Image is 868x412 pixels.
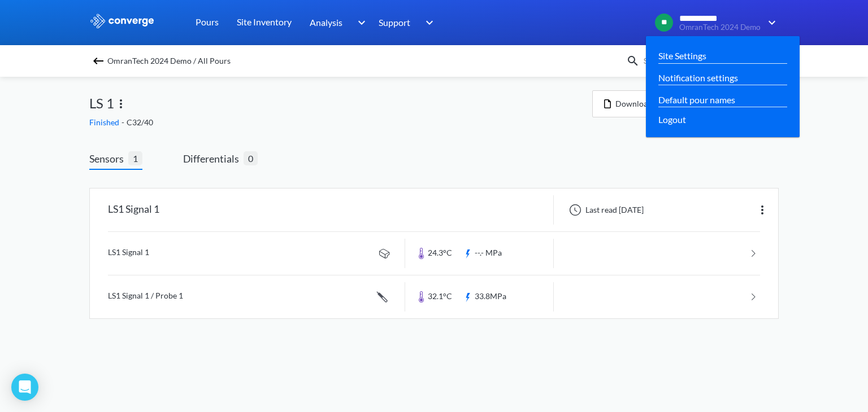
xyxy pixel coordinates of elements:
img: more.svg [756,203,769,217]
span: Finished [89,117,121,127]
img: logo_ewhite.svg [89,14,155,28]
a: Default pour names [658,93,735,107]
button: Download report [592,90,688,117]
span: OmranTech 2024 Demo [679,23,761,32]
div: Last read [DATE] [563,203,647,217]
span: 0 [244,151,258,165]
div: Open Intercom Messenger [11,374,38,401]
span: Differentials [183,151,244,166]
span: Sensors [89,151,128,166]
img: downArrow.svg [418,16,436,29]
a: Notification settings [658,71,738,85]
span: Analysis [310,15,342,29]
img: downArrow.svg [761,16,779,29]
span: 1 [128,151,142,165]
div: LS1 Signal 1 [108,195,159,225]
img: more.svg [114,97,128,111]
span: OmranTech 2024 Demo / All Pours [107,53,231,69]
img: backspace.svg [92,54,105,68]
img: icon-search.svg [626,54,640,68]
img: icon-file.svg [604,99,611,108]
span: - [121,117,127,127]
div: C32/40 [89,116,592,129]
span: Logout [658,112,686,126]
span: Support [379,15,410,29]
img: downArrow.svg [350,16,368,29]
a: Site Settings [658,49,706,63]
span: LS 1 [89,93,114,114]
input: Search for a sensor by name [640,55,776,67]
